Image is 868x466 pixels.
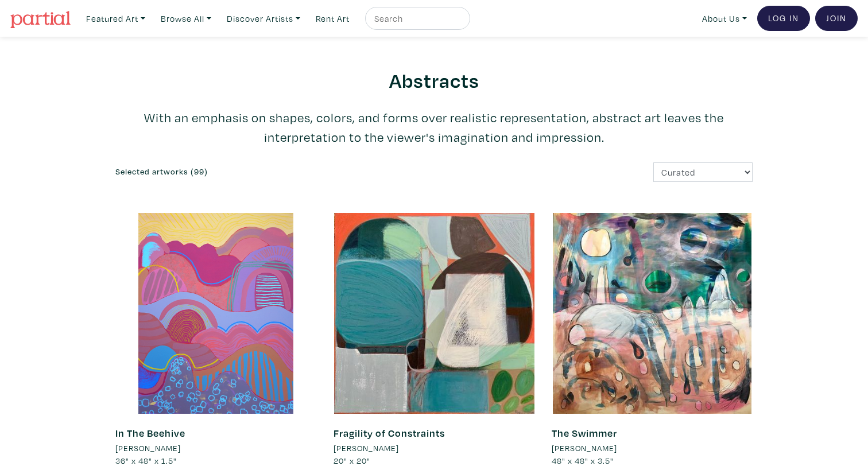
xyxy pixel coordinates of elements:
[222,7,305,30] a: Discover Artists
[334,442,534,455] a: [PERSON_NAME]
[552,442,617,455] li: [PERSON_NAME]
[373,11,459,26] input: Search
[115,68,753,92] h2: Abstracts
[115,442,316,455] a: [PERSON_NAME]
[156,7,216,30] a: Browse All
[757,6,810,31] a: Log In
[552,426,617,440] a: The Swimmer
[552,455,614,466] span: 48" x 48" x 3.5"
[815,6,858,31] a: Join
[115,426,185,440] a: In The Beehive
[115,167,425,177] h6: Selected artworks (99)
[311,7,355,30] a: Rent Art
[334,426,445,440] a: Fragility of Constraints
[334,442,399,455] li: [PERSON_NAME]
[697,7,752,30] a: About Us
[334,455,370,466] span: 20" x 20"
[81,7,150,30] a: Featured Art
[115,108,753,147] p: With an emphasis on shapes, colors, and forms over realistic representation, abstract art leaves ...
[552,442,753,455] a: [PERSON_NAME]
[115,455,177,466] span: 36" x 48" x 1.5"
[115,442,181,455] li: [PERSON_NAME]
